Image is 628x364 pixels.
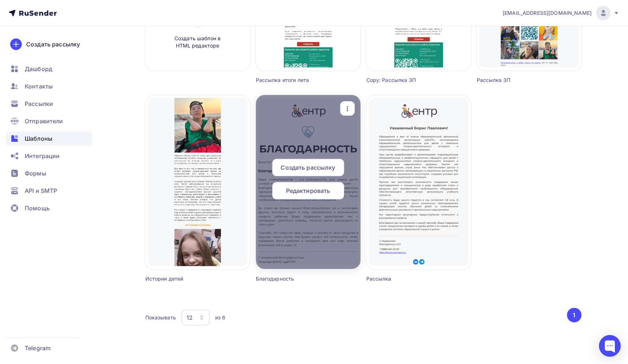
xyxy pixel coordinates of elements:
div: 12 [186,313,193,322]
span: API и SMTP [25,186,57,195]
div: Рассылка итоги лета [256,76,334,84]
ul: Pagination [565,308,581,322]
span: Отправители [25,117,63,125]
span: Интеграции [25,152,60,160]
span: Формы [25,169,46,178]
a: Рассылки [6,96,92,111]
div: Рассылка ЗП [477,76,555,84]
a: Отправители [6,114,92,128]
div: Copy: Рассылка ЗП [366,76,445,84]
span: Помощь [25,204,50,212]
div: Благодарность [256,275,334,282]
span: Контакты [25,82,53,91]
button: 12 [181,309,210,326]
a: Шаблоны [6,131,92,146]
span: Дашборд [25,65,52,73]
div: из 6 [215,314,226,321]
span: Редактировать [286,186,330,195]
span: [EMAIL_ADDRESS][DOMAIN_NAME] [503,9,592,17]
a: Контакты [6,79,92,94]
div: Истории детей [145,275,224,282]
span: Рассылки [25,99,53,108]
span: Шаблоны [25,134,52,143]
a: [EMAIL_ADDRESS][DOMAIN_NAME] [503,6,619,20]
span: Telegram [25,344,51,352]
button: Go to page 1 [567,308,581,322]
a: Дашборд [6,62,92,76]
a: Формы [6,166,92,181]
span: Создать рассылку [281,163,335,172]
span: Создать шаблон в HTML редакторе [163,35,232,50]
div: Создать рассылку [26,40,80,49]
div: Рассылка [366,275,445,282]
div: Показывать [145,314,176,321]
